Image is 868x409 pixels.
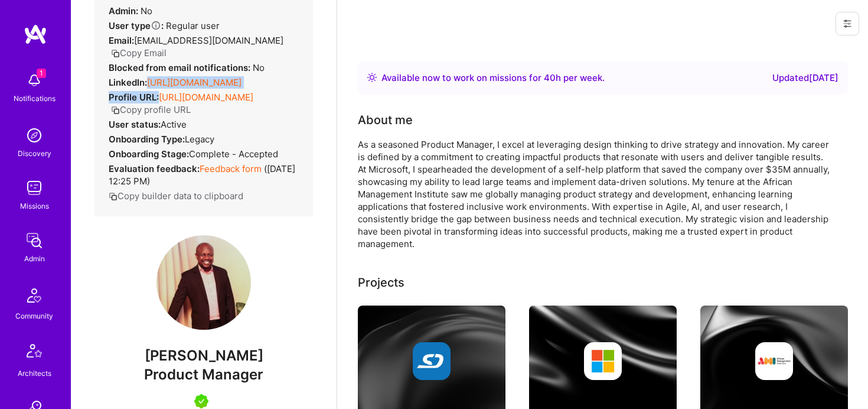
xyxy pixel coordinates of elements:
[24,252,45,265] div: Admin
[161,119,187,130] span: Active
[24,24,47,45] img: logo
[22,176,46,200] img: teamwork
[144,366,263,383] span: Product Manager
[22,229,46,252] img: admin teamwork
[20,200,49,212] div: Missions
[109,61,265,74] div: No
[109,5,152,17] div: No
[109,35,134,46] strong: Email:
[109,134,185,145] strong: Onboarding Type:
[544,72,556,83] span: 40
[109,148,189,160] strong: Onboarding Stage:
[20,339,48,367] img: Architects
[381,71,605,85] div: Available now to work on missions for h per week .
[413,342,451,380] img: Company logo
[109,5,138,17] strong: Admin:
[109,190,243,202] button: Copy builder data to clipboard
[111,47,167,59] button: Copy Email
[772,71,838,85] div: Updated [DATE]
[109,119,161,130] strong: User status:
[18,147,51,160] div: Discovery
[20,281,48,310] img: Community
[755,342,793,380] img: Company logo
[189,148,278,160] span: Complete - Accepted
[358,274,404,291] div: Projects
[37,69,46,78] span: 1
[584,342,622,380] img: Company logo
[15,310,53,322] div: Community
[14,92,56,105] div: Notifications
[367,73,377,82] img: Availability
[151,20,161,31] i: Help
[358,138,830,250] div: As a seasoned Product Manager, I excel at leveraging design thinking to drive strategy and innova...
[94,347,313,365] span: [PERSON_NAME]
[109,192,118,201] i: icon Copy
[194,394,208,408] img: A.Teamer in Residence
[22,69,46,92] img: bell
[109,20,220,32] div: Regular user
[109,163,200,174] strong: Evaluation feedback:
[358,111,413,129] div: About me
[109,92,159,103] strong: Profile URL:
[134,35,283,46] span: [EMAIL_ADDRESS][DOMAIN_NAME]
[147,77,242,88] a: [URL][DOMAIN_NAME]
[111,49,120,58] i: icon Copy
[111,103,191,116] button: Copy profile URL
[185,134,214,145] span: legacy
[156,235,251,330] img: User Avatar
[18,367,51,379] div: Architects
[109,77,147,88] strong: LinkedIn:
[159,92,253,103] a: [URL][DOMAIN_NAME]
[109,163,299,187] div: ( [DATE] 12:25 PM )
[109,62,253,73] strong: Blocked from email notifications:
[109,20,164,31] strong: User type :
[22,124,46,147] img: discovery
[200,163,262,174] a: Feedback form
[111,106,120,115] i: icon Copy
